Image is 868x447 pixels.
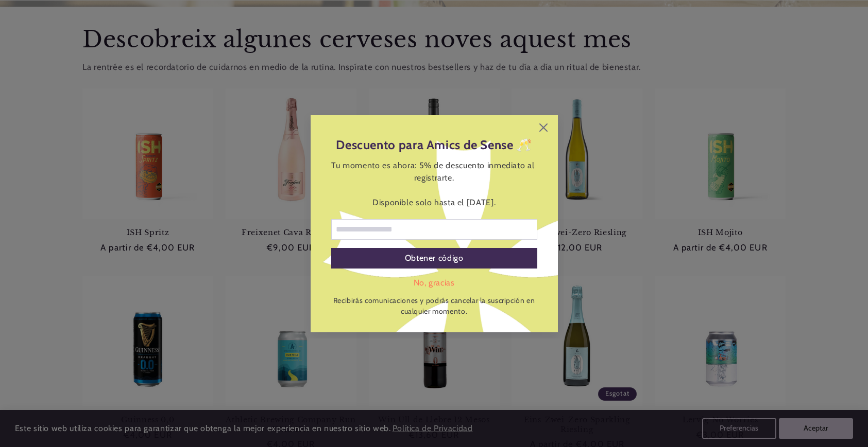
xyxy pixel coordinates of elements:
div: No, gracias [331,277,537,289]
header: Descuento para Amics de Sense 🥂 [331,136,537,154]
p: Recibirás comunicaciones y podrás cancelar la suscripción en cualquier momento. [331,295,537,317]
div: Obtener código [405,248,464,269]
div: Tu momento es ahora: 5% de descuento inmediato al registrarte. Disponible solo hasta el [DATE]. [331,159,537,209]
div: Obtener código [331,248,537,269]
input: Correo electrónico [331,219,537,240]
